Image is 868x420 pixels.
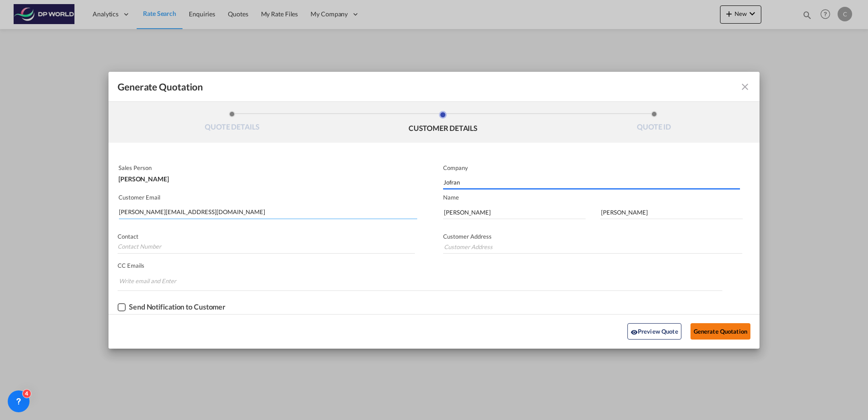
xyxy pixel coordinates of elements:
[118,240,415,254] input: Contact Number
[600,205,743,219] input: Last Name
[443,240,742,254] input: Customer Address
[690,323,750,340] button: Generate Quotation
[118,262,722,269] p: CC Emails
[443,233,492,240] span: Customer Address
[118,171,415,182] div: [PERSON_NAME]
[118,303,226,312] md-checkbox: Checkbox No Ink
[118,164,415,171] p: Sales Person
[338,111,549,135] li: CUSTOMER DETAILS
[118,81,203,93] span: Generate Quotation
[127,111,338,135] li: QUOTE DETAILS
[118,233,415,240] p: Contact
[627,323,681,340] button: icon-eyePreview Quote
[740,81,750,92] md-icon: icon-close fg-AAA8AD cursor m-0
[443,194,759,201] p: Name
[443,205,586,219] input: First Name
[443,164,740,171] p: Company
[444,176,740,190] input: Company Name
[119,274,187,288] input: Chips input.
[631,329,638,336] md-icon: icon-eye
[118,194,417,201] p: Customer Email
[119,205,417,219] input: Search by Customer Name/Email Id/Company
[118,273,722,290] md-chips-wrap: Chips container. Enter the text area, then type text, and press enter to add a chip.
[108,72,759,349] md-dialog: Generate QuotationQUOTE ...
[129,303,226,311] div: Send Notification to Customer
[548,111,759,135] li: QUOTE ID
